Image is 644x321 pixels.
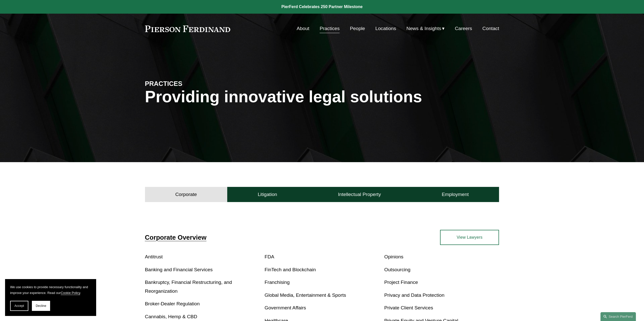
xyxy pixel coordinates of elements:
a: Outsourcing [384,267,410,272]
span: News & Insights [406,24,441,33]
a: Cookie Policy [61,291,80,295]
a: Project Finance [384,280,418,285]
span: Accept [14,304,24,308]
button: Accept [10,301,28,311]
a: Global Media, Entertainment & Sports [265,292,346,298]
a: About [297,24,309,33]
a: FDA [265,254,274,259]
a: Opinions [384,254,403,259]
a: Careers [455,24,472,33]
a: Search this site [600,312,636,321]
a: People [350,24,365,33]
h1: Providing innovative legal solutions [145,88,499,106]
section: Cookie banner [5,279,96,316]
a: Corporate Overview [145,234,206,241]
a: Practices [320,24,340,33]
h4: Litigation [258,191,277,197]
a: Banking and Financial Services [145,267,213,272]
h4: PRACTICES [145,80,234,88]
a: Locations [375,24,396,33]
a: View Lawyers [440,230,499,245]
h4: Intellectual Property [338,191,381,197]
a: Contact [482,24,499,33]
a: Franchising [265,280,290,285]
a: Antitrust [145,254,163,259]
a: Broker-Dealer Regulation [145,301,200,306]
a: Cannabis, Hemp & CBD [145,314,197,319]
span: Decline [36,304,46,308]
a: Private Client Services [384,305,433,310]
h4: Corporate [175,191,197,197]
h4: Employment [442,191,469,197]
a: FinTech and Blockchain [265,267,316,272]
a: folder dropdown [406,24,445,33]
p: We use cookies to provide necessary functionality and improve your experience. Read our . [10,284,91,296]
a: Privacy and Data Protection [384,292,444,298]
a: Bankruptcy, Financial Restructuring, and Reorganization [145,280,232,294]
a: Government Affairs [265,305,306,310]
button: Decline [32,301,50,311]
